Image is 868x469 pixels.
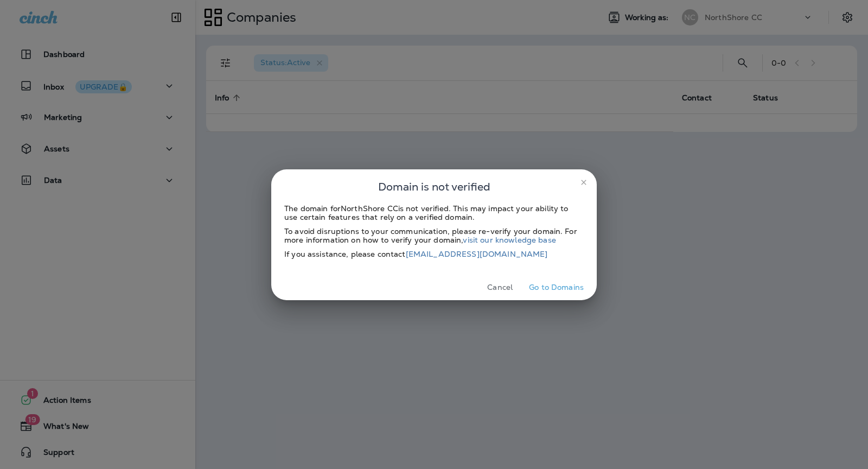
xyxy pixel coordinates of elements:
[284,250,584,258] div: If you assistance, please contact
[480,279,520,296] button: Cancel
[575,174,592,191] button: close
[463,235,556,245] a: visit our knowledge base
[406,249,548,259] a: [EMAIL_ADDRESS][DOMAIN_NAME]
[284,227,584,244] div: To avoid disruptions to your communication, please re-verify your domain. For more information on...
[284,204,584,221] div: The domain for NorthShore CC is not verified. This may impact your ability to use certain feature...
[378,178,490,195] span: Domain is not verified
[525,279,588,296] button: Go to Domains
